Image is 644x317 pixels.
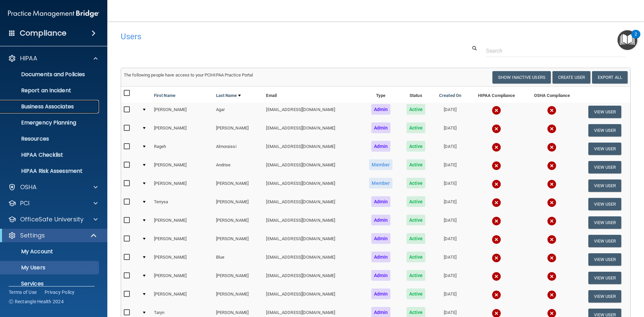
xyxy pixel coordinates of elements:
img: PMB logo [8,7,99,20]
p: HIPAA Checklist [4,152,96,158]
img: cross.ca9f0e7f.svg [492,161,501,170]
td: [PERSON_NAME] [151,158,213,176]
td: [PERSON_NAME] [151,250,213,269]
img: cross.ca9f0e7f.svg [547,124,556,134]
img: cross.ca9f0e7f.svg [547,253,556,263]
button: View User [588,124,622,137]
img: cross.ca9f0e7f.svg [492,272,501,281]
p: OfficeSafe University [20,215,84,223]
td: [PERSON_NAME] [151,232,213,250]
p: HIPAA Risk Assessment [4,168,96,174]
span: Active [407,196,426,207]
td: [PERSON_NAME] [151,213,213,232]
td: [PERSON_NAME] [213,195,264,213]
span: Admin [371,233,391,244]
p: HIPAA [20,54,37,62]
img: cross.ca9f0e7f.svg [492,124,501,134]
span: Member [369,159,392,170]
button: View User [588,235,622,247]
p: My Users [4,264,96,271]
img: cross.ca9f0e7f.svg [492,198,501,207]
img: cross.ca9f0e7f.svg [547,143,556,152]
button: Show Inactive Users [492,71,551,84]
button: View User [588,179,622,192]
td: [DATE] [432,269,468,287]
th: Type [362,87,400,103]
p: OSHA [20,183,37,191]
p: My Account [4,248,96,255]
td: [DATE] [432,176,468,195]
td: [PERSON_NAME] [151,176,213,195]
a: Settings [8,231,97,240]
td: [DATE] [432,121,468,140]
td: [DATE] [432,232,468,250]
img: cross.ca9f0e7f.svg [547,290,556,300]
span: Admin [371,215,391,225]
a: PCI [8,199,98,207]
button: View User [588,253,622,266]
td: [EMAIL_ADDRESS][DOMAIN_NAME] [263,140,362,158]
span: Member [369,178,392,189]
td: Terrysa [151,195,213,213]
td: [DATE] [432,103,468,121]
button: View User [588,216,622,229]
img: cross.ca9f0e7f.svg [547,198,556,207]
td: [EMAIL_ADDRESS][DOMAIN_NAME] [263,232,362,250]
button: View User [588,198,622,210]
a: Privacy Policy [45,289,75,296]
img: cross.ca9f0e7f.svg [547,272,556,281]
button: View User [588,290,622,303]
td: [DATE] [432,250,468,269]
td: [PERSON_NAME] [213,176,264,195]
p: Documents and Policies [4,71,96,78]
td: [EMAIL_ADDRESS][DOMAIN_NAME] [263,213,362,232]
button: View User [588,143,622,155]
button: View User [588,272,622,284]
td: [EMAIL_ADDRESS][DOMAIN_NAME] [263,195,362,213]
span: Admin [371,252,391,262]
td: [DATE] [432,195,468,213]
a: OSHA [8,183,98,191]
a: OfficeSafe University [8,215,98,223]
td: [PERSON_NAME] [151,103,213,121]
th: Email [263,87,362,103]
span: Active [407,104,426,115]
p: Business Associates [4,103,96,110]
td: Blue [213,250,264,269]
span: Admin [371,270,391,281]
span: Active [407,288,426,299]
span: Admin [371,104,391,115]
td: [EMAIL_ADDRESS][DOMAIN_NAME] [263,121,362,140]
span: Active [407,178,426,189]
h4: Users [121,32,414,41]
a: Created On [439,92,461,100]
th: HIPAA Compliance [468,87,524,103]
span: Active [407,252,426,262]
span: Active [407,122,426,133]
span: Active [407,215,426,225]
td: [DATE] [432,140,468,158]
p: Resources [4,136,96,142]
span: Admin [371,141,391,152]
img: cross.ca9f0e7f.svg [492,253,501,263]
img: cross.ca9f0e7f.svg [547,106,556,115]
img: cross.ca9f0e7f.svg [547,235,556,244]
th: Status [400,87,432,103]
td: [PERSON_NAME] [213,269,264,287]
img: cross.ca9f0e7f.svg [547,161,556,170]
a: Terms of Use [9,289,37,296]
img: cross.ca9f0e7f.svg [492,106,501,115]
p: Settings [20,231,45,240]
td: Andrise [213,158,264,176]
td: [PERSON_NAME] [151,121,213,140]
button: Open Resource Center, 2 new notifications [618,30,637,50]
a: First Name [154,92,175,100]
img: cross.ca9f0e7f.svg [492,143,501,152]
h4: Compliance [20,29,66,38]
td: [PERSON_NAME] [213,232,264,250]
td: [PERSON_NAME] [213,121,264,140]
p: Emergency Planning [4,119,96,126]
a: HIPAA [8,54,98,62]
img: cross.ca9f0e7f.svg [547,179,556,189]
img: cross.ca9f0e7f.svg [492,179,501,189]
